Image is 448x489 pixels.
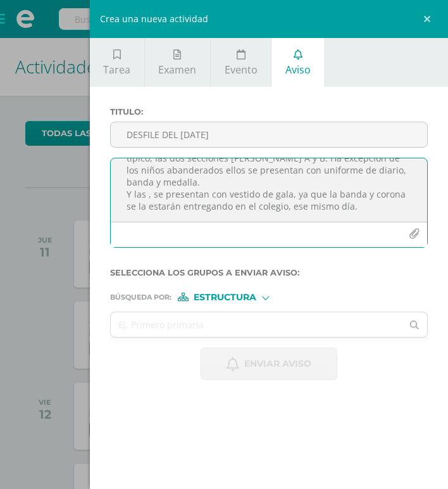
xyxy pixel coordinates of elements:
input: Ej. Primero primaria [111,312,402,337]
span: Examen [158,63,196,77]
span: Enviar aviso [244,348,311,379]
label: Titulo : [110,107,428,117]
span: Búsqueda por : [110,294,171,301]
a: Tarea [90,38,144,87]
span: Aviso [285,63,311,77]
button: Enviar aviso [201,348,337,380]
span: Evento [225,63,258,77]
a: Examen [145,38,210,87]
div: [object Object] [178,293,273,302]
span: Estructura [194,294,256,301]
a: Evento [211,38,271,87]
span: Tarea [103,63,130,77]
label: Selecciona los grupos a enviar aviso : [110,268,428,277]
textarea: Muy buenos días, queridos padres de familia, por este medio quiero confirmar que el día del desfi... [111,158,427,222]
a: Aviso [271,38,324,87]
input: Titulo [111,122,427,147]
